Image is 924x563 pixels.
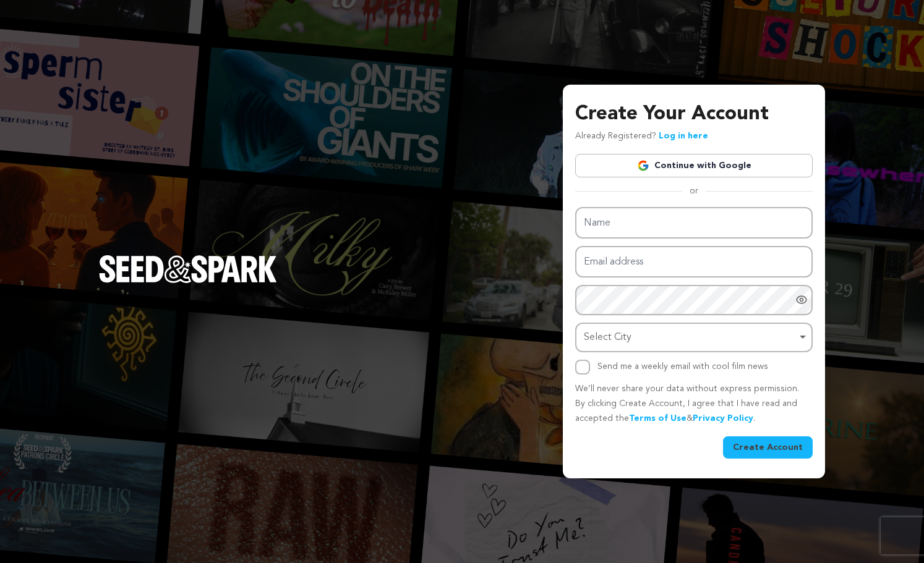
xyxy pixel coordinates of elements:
[597,362,768,371] label: Send me a weekly email with cool film news
[629,414,687,423] a: Terms of Use
[659,132,708,140] a: Log in here
[575,154,813,177] a: Continue with Google
[99,255,277,282] img: Seed&Spark Logo
[584,329,797,347] div: Select City
[99,255,277,307] a: Seed&Spark Homepage
[723,436,813,459] button: Create Account
[795,294,808,306] a: Show password as plain text. Warning: this will display your password on the screen.
[693,414,753,423] a: Privacy Policy
[575,246,813,277] input: Email address
[637,159,649,172] img: Google logo
[575,99,813,129] h3: Create Your Account
[575,382,813,426] p: We’ll never share your data without express permission. By clicking Create Account, I agree that ...
[682,185,706,197] span: or
[575,207,813,239] input: Name
[575,129,708,144] p: Already Registered?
